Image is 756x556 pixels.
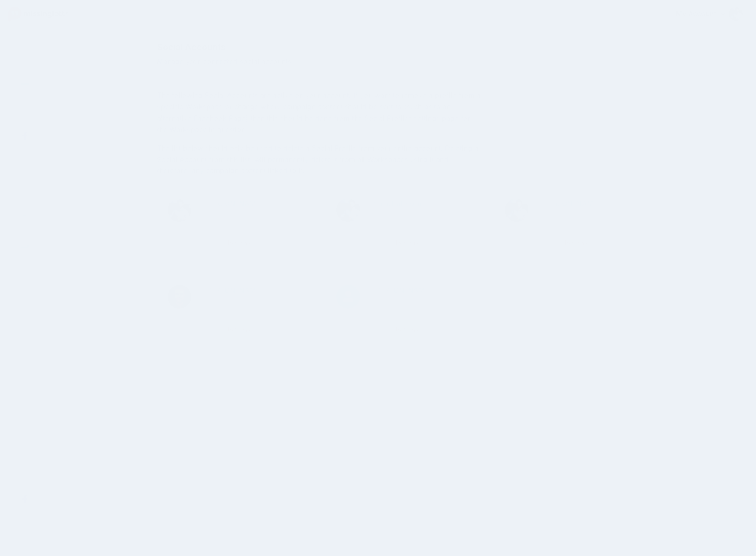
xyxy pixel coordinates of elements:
[168,285,191,309] img: .png-83165
[336,285,360,309] img: user_default_image.png
[659,534,745,545] a: Tell us how we can improve
[204,199,263,208] b: [PERSON_NAME]
[373,199,424,208] b: @michal_sosin
[373,286,432,295] b: [PERSON_NAME]
[204,286,263,295] b: [PERSON_NAME]
[336,232,470,253] a: Remove
[157,56,481,67] span: Manage your connected social accounts
[542,199,601,208] b: [PERSON_NAME]
[168,319,302,339] a: Remove
[20,48,29,56] img: menu.png
[204,212,250,219] small: Google Business
[168,232,302,253] a: Remove
[336,198,360,222] img: 0Sggisqo-77257.jpg
[505,198,528,222] img: 1723540894369-77259.png
[157,43,481,52] span: Social Accounts
[373,212,391,219] small: Twitter
[157,90,481,136] p: The following Social Accounts are active on your account. If you want to remove a profile from a ...
[505,232,639,253] a: Remove
[204,299,231,306] small: Facebook
[168,198,191,222] img: AAcHTte7Q__J_0vLZ0BopjjAwm9ddAGURcW_KUlMc3k1ua8ya4nEs96-c-77263.png
[157,143,481,177] p: The list below should only be used to delete a Social Profile from your entire account. Deleting ...
[8,7,68,22] img: Missinglettr
[336,319,470,339] a: Remove
[667,4,743,25] a: My Account
[542,212,564,219] small: LinkedIn
[373,299,400,306] small: Instagram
